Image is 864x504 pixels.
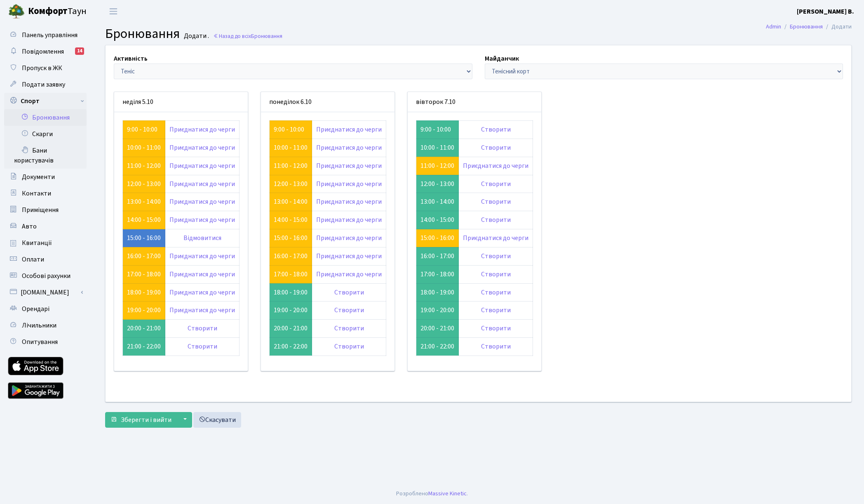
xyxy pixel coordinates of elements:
[270,338,312,356] td: 21:00 - 22:00
[4,334,87,350] a: Опитування
[4,251,87,268] a: Оплати
[213,32,282,40] a: Назад до всіхБронювання
[22,304,49,313] span: Орендарі
[396,489,468,498] div: Розроблено .
[28,5,87,19] span: Таун
[420,161,454,170] a: 11:00 - 12:00
[114,54,148,64] label: Активність
[416,283,459,301] td: 18:00 - 19:00
[169,252,235,261] a: Приєднатися до черги
[416,320,459,338] td: 20:00 - 21:00
[754,18,864,35] nav: breadcrumb
[127,215,161,224] a: 14:00 - 15:00
[169,125,235,134] a: Приєднатися до черги
[123,320,165,338] td: 20:00 - 21:00
[22,271,70,280] span: Особові рахунки
[22,172,55,181] span: Документи
[169,288,235,297] a: Приєднатися до черги
[114,92,248,112] div: неділя 5.10
[481,342,511,351] a: Створити
[169,197,235,206] a: Приєднатися до черги
[481,270,511,279] a: Створити
[127,161,161,170] a: 11:00 - 12:00
[416,193,459,211] td: 13:00 - 14:00
[22,205,59,214] span: Приміщення
[481,215,511,224] a: Створити
[270,301,312,320] td: 19:00 - 20:00
[416,211,459,229] td: 14:00 - 15:00
[408,92,541,112] div: вівторок 7.10
[4,142,87,169] a: Бани користувачів
[274,252,308,261] a: 16:00 - 17:00
[127,288,161,297] a: 18:00 - 19:00
[4,218,87,235] a: Авто
[4,27,87,43] a: Панель управління
[4,185,87,202] a: Контакти
[4,93,87,109] a: Спорт
[28,5,68,18] b: Комфорт
[127,143,161,152] a: 10:00 - 11:00
[261,92,394,112] div: понеділок 6.10
[416,301,459,320] td: 19:00 - 20:00
[416,338,459,356] td: 21:00 - 22:00
[420,233,454,243] a: 15:00 - 16:00
[416,139,459,157] td: 10:00 - 11:00
[127,252,161,261] a: 16:00 - 17:00
[169,215,235,224] a: Приєднатися до черги
[316,197,382,206] a: Приєднатися до черги
[316,179,382,188] a: Приєднатися до черги
[428,489,467,498] a: Massive Kinetic
[270,320,312,338] td: 20:00 - 21:00
[481,252,511,261] a: Створити
[4,169,87,185] a: Документи
[316,143,382,152] a: Приєднатися до черги
[274,143,308,152] a: 10:00 - 11:00
[481,125,511,134] a: Створити
[22,80,65,89] span: Подати заявку
[463,233,528,243] a: Приєднатися до черги
[22,31,77,40] span: Панель управління
[823,22,852,31] li: Додати
[4,202,87,218] a: Приміщення
[127,270,161,279] a: 17:00 - 18:00
[169,161,235,170] a: Приєднатися до черги
[103,5,124,18] button: Переключити навігацію
[127,306,161,315] a: 19:00 - 20:00
[790,22,823,31] a: Бронювання
[127,233,161,243] a: 15:00 - 16:00
[274,215,308,224] a: 14:00 - 15:00
[316,161,382,170] a: Приєднатися до черги
[416,247,459,265] td: 16:00 - 17:00
[334,342,364,351] a: Створити
[182,32,209,40] small: Додати .
[463,161,528,170] a: Приєднатися до черги
[334,324,364,333] a: Створити
[274,161,308,170] a: 11:00 - 12:00
[4,109,87,126] a: Бронювання
[105,412,177,428] button: Зберегти і вийти
[4,235,87,251] a: Квитанції
[4,60,87,76] a: Пропуск в ЖК
[270,283,312,301] td: 18:00 - 19:00
[4,301,87,317] a: Орендарі
[797,7,854,16] a: [PERSON_NAME] В.
[481,324,511,333] a: Створити
[127,179,161,188] a: 12:00 - 13:00
[193,412,241,428] a: Скасувати
[169,143,235,152] a: Приєднатися до черги
[274,179,308,188] a: 12:00 - 13:00
[485,54,519,64] label: Майданчик
[274,197,308,206] a: 13:00 - 14:00
[274,233,308,243] a: 15:00 - 16:00
[334,306,364,315] a: Створити
[481,288,511,297] a: Створити
[274,125,304,134] a: 9:00 - 10:00
[766,22,781,31] a: Admin
[22,189,51,198] span: Контакти
[75,47,84,55] div: 14
[251,32,282,40] span: Бронювання
[183,233,221,243] a: Відмовитися
[22,47,64,56] span: Повідомлення
[22,337,58,346] span: Опитування
[8,3,25,20] img: logo.png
